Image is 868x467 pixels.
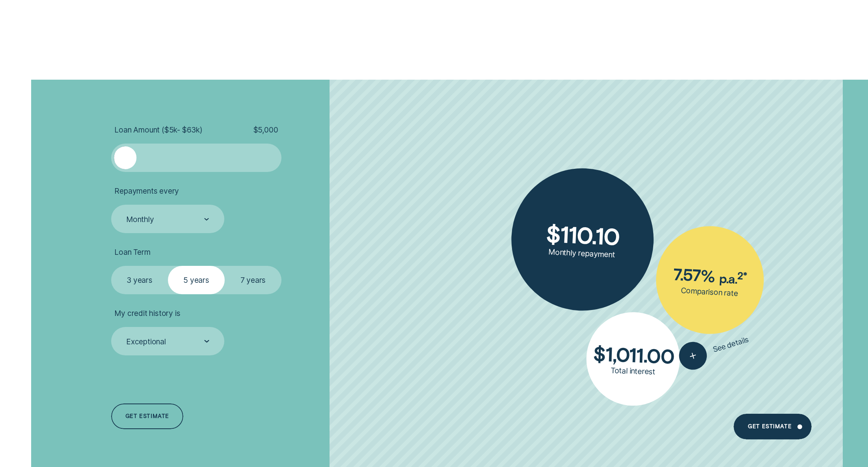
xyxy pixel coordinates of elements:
label: 3 years [111,266,168,294]
a: Get Estimate [734,414,811,439]
span: $ 5,000 [253,125,278,134]
label: 7 years [225,266,281,294]
span: Repayments every [114,186,179,196]
a: Get estimate [111,403,183,429]
span: Loan Amount ( $5k - $63k ) [114,125,203,134]
span: See details [712,335,750,355]
div: Monthly [126,215,154,224]
span: My credit history is [114,308,180,318]
div: Exceptional [126,337,166,346]
span: Loan Term [114,247,150,257]
label: 5 years [168,266,225,294]
button: See details [676,326,753,373]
